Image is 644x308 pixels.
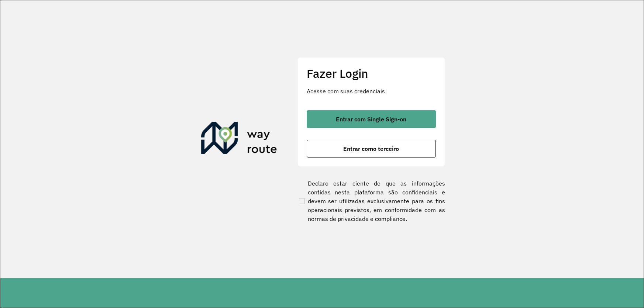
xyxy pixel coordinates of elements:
[307,110,436,128] button: button
[336,116,406,122] span: Entrar com Single Sign-on
[307,66,436,80] h2: Fazer Login
[201,122,277,157] img: Roteirizador AmbevTech
[297,179,445,223] label: Declaro estar ciente de que as informações contidas nesta plataforma são confidenciais e devem se...
[307,87,436,96] p: Acesse com suas credenciais
[307,140,436,158] button: button
[343,146,399,152] span: Entrar como terceiro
